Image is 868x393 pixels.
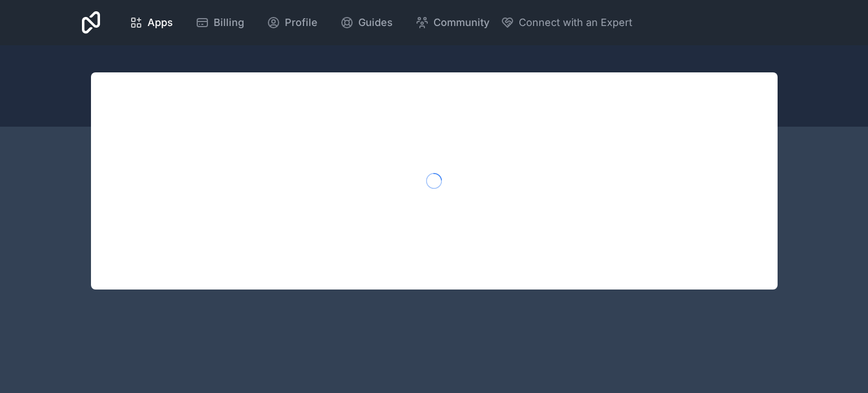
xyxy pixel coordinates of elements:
[331,10,402,35] a: Guides
[285,15,318,31] span: Profile
[214,15,244,31] span: Billing
[501,15,632,31] button: Connect with an Expert
[147,15,173,31] span: Apps
[358,15,393,31] span: Guides
[186,10,253,35] a: Billing
[433,15,489,31] span: Community
[120,10,182,35] a: Apps
[406,10,498,35] a: Community
[258,10,327,35] a: Profile
[519,15,632,31] span: Connect with an Expert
